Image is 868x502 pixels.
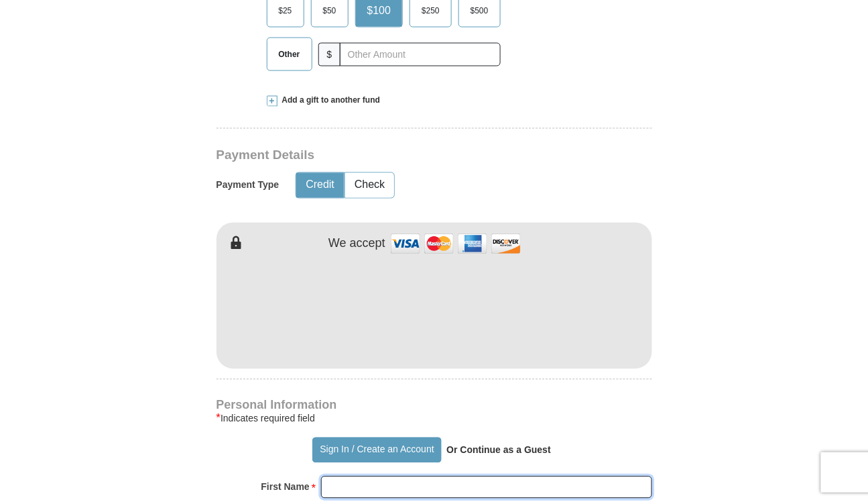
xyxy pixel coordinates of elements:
button: Sign In / Create an Account [312,438,442,463]
h5: Payment Type [216,180,280,191]
h3: Payment Details [216,148,558,164]
span: Add a gift to another fund [277,95,381,107]
button: Credit [296,173,344,198]
span: $ [318,43,341,66]
span: $500 [464,1,495,21]
input: Other Amount [340,43,500,66]
strong: First Name [261,478,310,497]
img: credit cards accepted [389,230,523,258]
button: Check [345,173,394,198]
div: Indicates required field [216,411,652,427]
span: $250 [415,1,446,21]
span: $100 [361,1,398,21]
span: Other [272,44,307,64]
strong: Or Continue as a Guest [446,445,551,456]
span: $50 [316,1,343,21]
span: $25 [272,1,299,21]
h4: We accept [328,237,385,252]
h4: Personal Information [216,400,652,411]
